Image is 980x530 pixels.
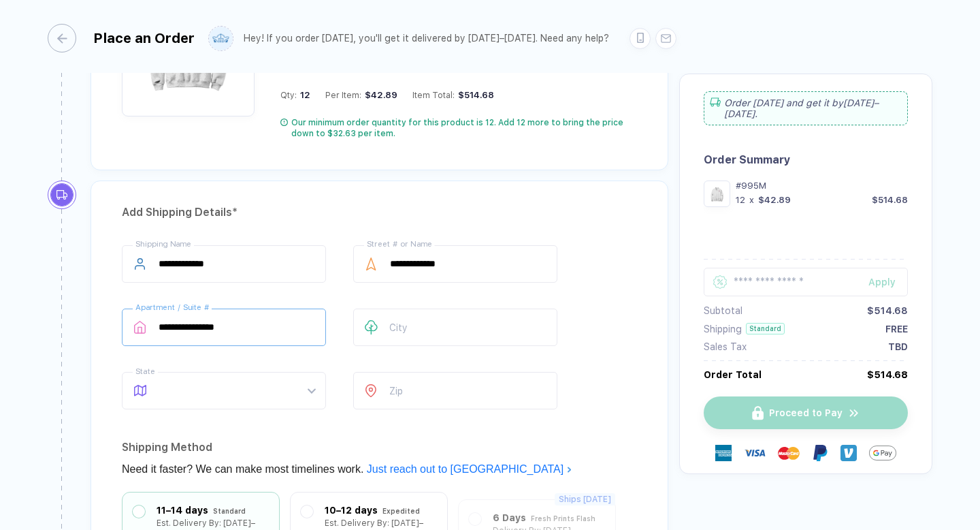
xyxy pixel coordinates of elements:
[361,90,397,100] div: $42.89
[291,117,637,139] div: Our minimum order quantity for this product is 12. Add 12 more to bring the price down to $32.63 ...
[812,445,828,461] img: Paypal
[778,442,800,464] img: master-card
[758,195,791,205] div: $42.89
[704,305,742,316] div: Subtotal
[744,442,766,464] img: visa
[715,445,732,461] img: express
[297,90,310,100] span: 12
[382,503,420,518] div: Expedited
[325,90,397,100] div: Per Item:
[746,323,785,334] div: Standard
[704,153,908,166] div: Order Summary
[704,341,747,352] div: Sales Tax
[736,181,908,191] div: #995M
[122,202,637,223] div: Add Shipping Details
[704,91,908,125] div: Order [DATE] and get it by [DATE]–[DATE] .
[736,195,745,205] div: 12
[869,439,896,467] img: GPay
[885,324,908,334] div: FREE
[412,90,494,100] div: Item Total:
[367,463,572,475] a: Just reach out to [GEOGRAPHIC_DATA]
[325,503,378,518] div: 10–12 days
[122,458,637,480] div: Need it faster? We can make most timelines work.
[867,305,908,316] div: $514.68
[851,268,908,296] button: Apply
[704,369,762,380] div: Order Total
[280,90,310,100] div: Qty:
[867,369,908,380] div: $514.68
[840,445,857,461] img: Venmo
[888,341,908,352] div: TBD
[244,33,609,44] div: Hey! If you order [DATE], you'll get it delivered by [DATE]–[DATE]. Need any help?
[455,90,494,100] div: $514.68
[209,27,233,50] img: user profile
[872,195,908,205] div: $514.68
[157,503,208,518] div: 11–14 days
[122,437,637,458] div: Shipping Method
[704,324,742,334] div: Shipping
[93,30,195,46] div: Place an Order
[213,503,246,518] div: Standard
[707,184,727,204] img: 8ab6203c-95ea-4d89-b07b-2e17abc19ce0_nt_front_1756313103290.jpg
[868,277,908,287] div: Apply
[748,195,755,205] div: x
